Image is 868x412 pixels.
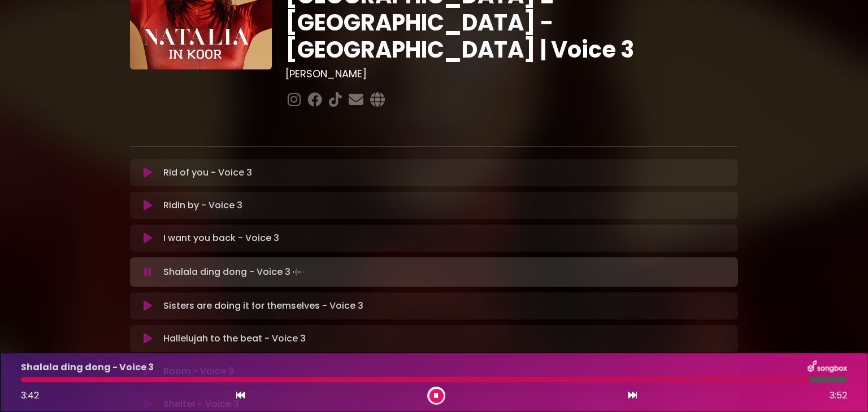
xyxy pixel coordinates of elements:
[163,199,242,212] p: Ridin by - Voice 3
[21,389,39,402] span: 3:42
[290,264,306,280] img: waveform4.gif
[21,361,154,374] p: Shalala ding dong - Voice 3
[163,166,252,179] p: Rid of you - Voice 3
[163,231,279,245] p: I want you back - Voice 3
[163,299,363,313] p: Sisters are doing it for themselves - Voice 3
[163,264,306,280] p: Shalala ding dong - Voice 3
[163,332,306,345] p: Hallelujah to the beat - Voice 3
[285,68,738,80] h3: [PERSON_NAME]
[808,360,847,375] img: songbox-logo-white.png
[830,389,847,402] span: 3:52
